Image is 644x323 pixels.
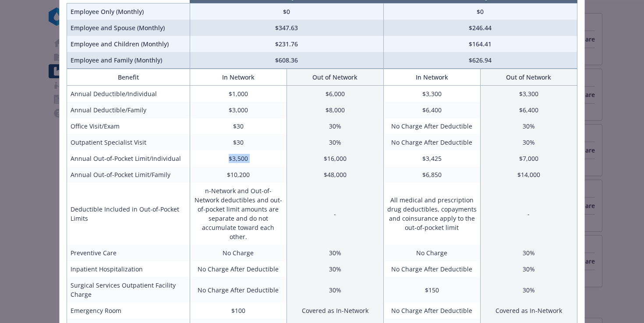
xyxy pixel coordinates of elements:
td: 30% [480,261,577,277]
td: No Charge After Deductible [190,277,287,302]
td: Employee Only (Monthly) [67,3,190,20]
td: - [480,183,577,245]
td: Employee and Spouse (Monthly) [67,20,190,36]
td: Emergency Room [67,302,190,319]
td: $6,400 [480,102,577,118]
td: Preventive Care [67,245,190,261]
td: $231.76 [190,36,383,52]
td: $3,500 [190,150,287,167]
td: 30% [480,277,577,302]
th: In Network [190,69,287,86]
td: $8,000 [287,102,383,118]
td: All medical and prescription drug deductibles, copayments and coinsurance apply to the out-of-poc... [383,183,480,245]
td: 30% [287,245,383,261]
td: Annual Deductible/Individual [67,86,190,102]
td: Annual Out-of-Pocket Limit/Individual [67,150,190,167]
td: $3,300 [383,86,480,102]
td: 30% [287,277,383,302]
td: $14,000 [480,167,577,183]
td: Deductible Included in Out-of-Pocket Limits [67,183,190,245]
td: No Charge After Deductible [383,134,480,150]
th: Out of Network [287,69,383,86]
td: Inpatient Hospitalization [67,261,190,277]
td: $3,000 [190,102,287,118]
td: $164.41 [383,36,577,52]
td: Covered as In-Network [287,302,383,319]
td: $1,000 [190,86,287,102]
td: 30% [480,245,577,261]
td: Outpatient Specialist Visit [67,134,190,150]
th: In Network [383,69,480,86]
td: $626.94 [383,52,577,69]
th: Benefit [67,69,190,86]
td: $608.36 [190,52,383,69]
td: $0 [190,3,383,20]
td: 30% [480,118,577,134]
td: Annual Out-of-Pocket Limit/Family [67,167,190,183]
td: Annual Deductible/Family [67,102,190,118]
td: No Charge After Deductible [383,302,480,319]
th: Out of Network [480,69,577,86]
td: $7,000 [480,150,577,167]
td: $6,000 [287,86,383,102]
td: 30% [287,118,383,134]
td: $6,850 [383,167,480,183]
td: $347.63 [190,20,383,36]
td: $6,400 [383,102,480,118]
td: 30% [480,134,577,150]
td: Employee and Family (Monthly) [67,52,190,69]
td: n-Network and Out-of-Network deductibles and out-of-pocket limit amounts are separate and do not ... [190,183,287,245]
td: No Charge [383,245,480,261]
td: $3,425 [383,150,480,167]
td: $10,200 [190,167,287,183]
td: 30% [287,261,383,277]
td: $16,000 [287,150,383,167]
td: Covered as In-Network [480,302,577,319]
td: 30% [287,134,383,150]
td: No Charge After Deductible [383,118,480,134]
td: No Charge [190,245,287,261]
td: Surgical Services Outpatient Facility Charge [67,277,190,302]
td: $48,000 [287,167,383,183]
td: $150 [383,277,480,302]
td: $100 [190,302,287,319]
td: Employee and Children (Monthly) [67,36,190,52]
td: - [287,183,383,245]
td: $0 [383,3,577,20]
td: No Charge After Deductible [190,261,287,277]
td: $246.44 [383,20,577,36]
td: $30 [190,134,287,150]
td: $30 [190,118,287,134]
td: Office Visit/Exam [67,118,190,134]
td: No Charge After Deductible [383,261,480,277]
td: $3,300 [480,86,577,102]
